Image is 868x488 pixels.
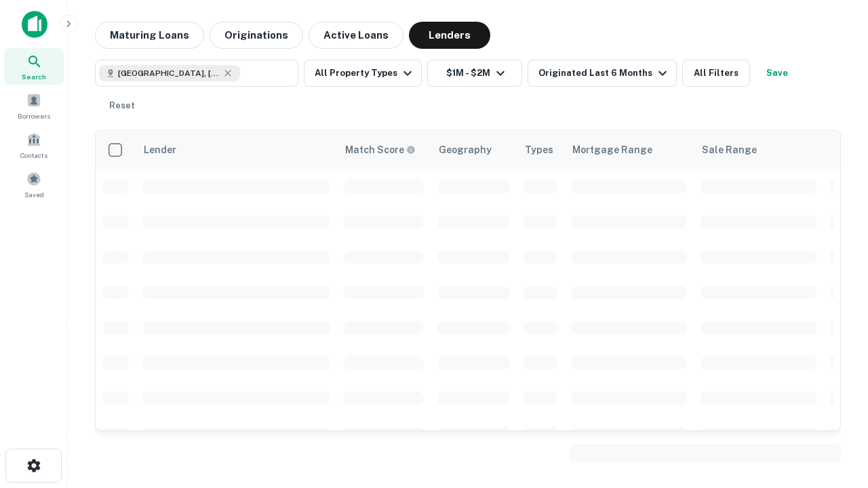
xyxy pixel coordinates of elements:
[304,60,422,87] button: All Property Types
[136,131,337,169] th: Lender
[702,142,757,158] div: Sale Range
[22,71,46,82] span: Search
[18,110,50,121] span: Borrowers
[22,11,47,38] img: capitalize-icon.png
[517,131,564,169] th: Types
[118,67,220,79] span: [GEOGRAPHIC_DATA], [GEOGRAPHIC_DATA], [GEOGRAPHIC_DATA]
[409,22,490,49] button: Lenders
[682,60,750,87] button: All Filters
[144,142,176,158] div: Lender
[210,22,303,49] button: Originations
[345,142,416,157] div: Capitalize uses an advanced AI algorithm to match your search with the best lender. The match sco...
[100,92,144,119] button: Reset
[538,65,671,81] div: Originated Last 6 Months
[337,131,431,169] th: Capitalize uses an advanced AI algorithm to match your search with the best lender. The match sco...
[528,60,677,87] button: Originated Last 6 Months
[24,189,44,200] span: Saved
[20,150,47,161] span: Contacts
[345,142,413,157] h6: Match Score
[694,131,823,169] th: Sale Range
[572,142,652,158] div: Mortgage Range
[427,60,522,87] button: $1M - $2M
[800,380,868,445] iframe: Chat Widget
[309,22,403,49] button: Active Loans
[95,22,204,49] button: Maturing Loans
[4,127,64,163] a: Contacts
[4,166,64,203] a: Saved
[755,60,799,87] button: Save your search to get updates of matches that match your search criteria.
[525,142,553,158] div: Types
[4,87,64,124] a: Borrowers
[4,48,64,85] a: Search
[431,131,517,169] th: Geography
[564,131,694,169] th: Mortgage Range
[439,142,492,158] div: Geography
